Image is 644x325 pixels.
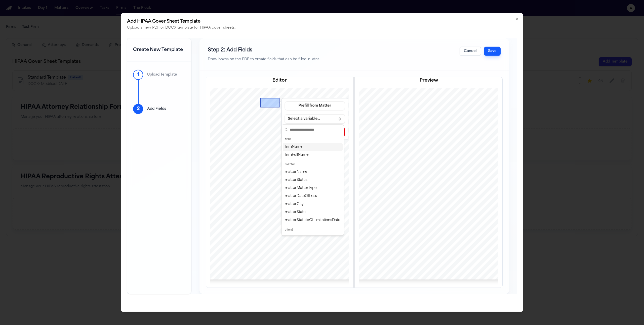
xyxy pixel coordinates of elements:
[460,47,481,56] button: Cancel
[147,72,177,77] p: Upload Template
[283,233,343,241] div: clientName
[133,70,143,80] div: 1
[283,176,343,184] div: matterStatus
[127,25,517,30] p: Upload a new PDF or DOCX template for HIPAA cover sheets.
[127,19,517,24] h2: Add HIPAA Cover Sheet Template
[283,208,343,216] div: matterState
[283,200,343,208] div: matterCity
[285,101,345,110] button: Prefill from Matter
[283,192,343,200] div: matterDateOfLoss
[133,104,143,114] div: 2
[133,104,185,114] div: 2Add Fields
[283,216,343,224] div: matterStatuteOfLimitationsDate
[283,226,343,233] div: client
[282,135,344,235] div: Suggestions
[283,143,343,151] div: firmName
[285,114,345,123] button: Select a variable...
[484,47,501,56] button: Save
[283,168,343,176] div: matterName
[283,151,343,159] div: firmFullName
[206,77,353,84] h2: Editor
[283,161,343,168] div: matter
[133,46,185,53] h1: Create New Template
[208,57,320,63] p: Draw boxes on the PDF to create fields that can be filled in later.
[283,136,343,143] div: firm
[133,70,185,80] div: 1Upload Template
[208,47,320,54] h2: Step 2: Add Fields
[355,77,502,84] h2: Preview
[147,106,166,112] p: Add Fields
[283,184,343,192] div: matterMatterType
